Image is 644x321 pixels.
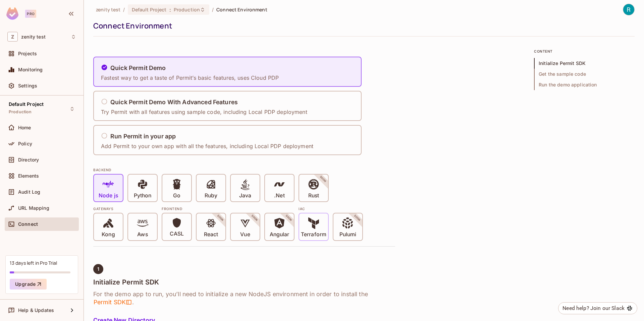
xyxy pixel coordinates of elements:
span: Directory [18,157,39,163]
span: Monitoring [18,67,43,72]
span: Run the demo application [534,79,635,90]
p: content [534,49,635,54]
span: SOON [207,205,233,231]
span: SOON [276,205,302,231]
li: / [212,6,214,13]
span: Get the sample code [534,69,635,79]
span: Connect [18,221,38,227]
p: Add Permit to your own app with all the features, including Local PDP deployment [101,142,313,150]
span: Default Project [9,102,44,107]
h5: Quick Permit Demo With Advanced Features [110,99,238,106]
img: SReyMgAAAABJRU5ErkJggg== [6,7,18,20]
p: Vue [240,231,250,238]
button: Upgrade [10,279,47,290]
span: Permit SDK [93,298,132,306]
div: Pro [25,10,36,18]
span: SOON [344,205,370,231]
p: Pulumi [339,231,356,238]
span: Help & Updates [18,308,54,313]
img: Raz Kliger [623,4,634,15]
div: 13 days left in Pro Trial [10,260,57,266]
p: Go [173,192,180,199]
div: BACKEND [93,167,395,173]
div: Gateways [93,206,158,211]
p: Ruby [205,192,217,199]
span: Default Project [132,6,167,13]
span: Connect Environment [216,6,267,13]
span: Policy [18,141,32,146]
span: the active workspace [96,6,120,13]
p: Fastest way to get a taste of Permit’s basic features, uses Cloud PDP [101,74,279,81]
div: IAC [299,206,363,211]
span: URL Mapping [18,205,49,211]
p: Rust [308,192,319,199]
h6: For the demo app to run, you’ll need to initialize a new NodeJS environment in order to install t... [93,290,395,306]
p: React [204,231,218,238]
span: SOON [310,166,336,192]
p: Python [134,192,151,199]
p: Java [239,192,251,199]
p: Aws [137,231,148,238]
h5: Run Permit in your app [110,133,176,140]
h5: Quick Permit Demo [110,65,166,71]
span: Production [174,6,200,13]
p: Node js [99,192,118,199]
p: Angular [270,231,289,238]
span: Audit Log [18,189,40,195]
span: Elements [18,173,39,179]
span: 1 [97,266,99,272]
div: Need help? Join our Slack [562,304,625,312]
h4: Initialize Permit SDK [93,278,395,286]
span: Initialize Permit SDK [534,58,635,69]
span: SOON [241,205,268,231]
p: Terraform [301,231,326,238]
div: Frontend [162,206,294,211]
p: CASL [170,231,184,237]
li: / [123,6,125,13]
span: Projects [18,51,37,56]
span: Z [7,32,18,42]
div: Connect Environment [93,21,631,31]
span: Home [18,125,31,130]
span: : [169,7,171,12]
span: Workspace: zenity test [21,34,46,40]
p: Try Permit with all features using sample code, including Local PDP deployment [101,108,307,116]
p: Kong [102,231,115,238]
span: Settings [18,83,37,88]
span: Production [9,109,32,115]
p: .Net [274,192,284,199]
